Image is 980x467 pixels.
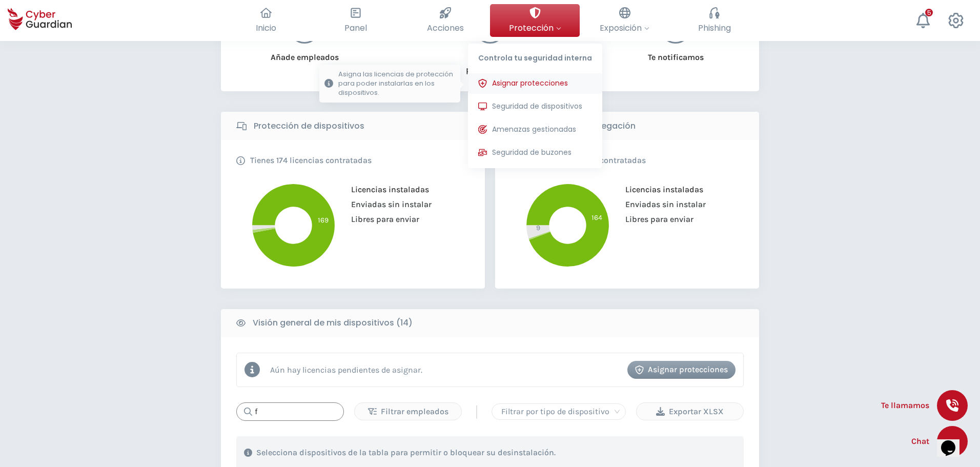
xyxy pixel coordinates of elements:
span: Enviadas sin instalar [618,199,706,209]
span: Licencias instaladas [343,185,429,194]
b: Visión general de mis dispositivos (14) [253,317,413,329]
button: Acciones [400,4,490,37]
span: Panel [344,22,367,34]
button: Phishing [669,4,759,37]
button: Seguridad de dispositivos [468,96,602,117]
div: Filtrar empleados [362,405,454,418]
button: Panel [311,4,400,37]
span: Libres para enviar [343,214,419,224]
div: Exportar XLSX [644,405,736,418]
p: Controla tu seguridad interna [468,44,602,68]
b: Protección de dispositivos [254,120,364,132]
iframe: chat widget [937,426,970,457]
button: Exportar XLSX [636,402,744,420]
button: Inicio [221,4,311,37]
p: Asigna las licencias de protección para poder instalarlas en los dispositivos. [338,70,455,97]
button: Asignar proteccionesAsigna las licencias de protección para poder instalarlas en los dispositivos. [468,73,602,94]
span: Libres para enviar [618,214,693,224]
span: Inicio [256,22,276,34]
span: Chat [911,435,929,448]
div: Añade empleados [262,44,347,64]
p: Aún hay licencias pendientes de asignar. [270,365,422,375]
button: call us button [937,390,968,421]
div: 5 [925,9,933,16]
span: Exposición [600,22,649,34]
span: Amenazas gestionadas [492,124,576,135]
button: Asignar protecciones [627,361,736,379]
div: Asignar protecciones [635,363,728,376]
span: Licencias instaladas [618,185,703,194]
button: Amenazas gestionadas [468,119,602,140]
span: Seguridad de buzones [492,147,571,158]
span: Phishing [698,22,731,34]
span: Te llamamos [881,399,929,412]
span: | [475,404,479,419]
span: Seguridad de dispositivos [492,101,582,112]
button: Filtrar empleados [354,402,462,420]
p: Tienes 174 licencias contratadas [250,155,372,166]
span: Enviadas sin instalar [343,199,432,209]
span: Asignar protecciones [492,78,568,89]
div: Instala las protecciones [448,44,533,76]
button: ProtecciónControla tu seguridad internaAsignar proteccionesAsigna las licencias de protección par... [490,4,580,37]
span: Protección [509,22,561,34]
input: Buscar... [236,402,344,421]
p: Selecciona dispositivos de la tabla para permitir o bloquear su desinstalación. [256,448,556,458]
button: Seguridad de buzones [468,143,602,163]
span: Acciones [427,22,464,34]
button: Exposición [580,4,669,37]
div: Te notificamos [634,44,718,64]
